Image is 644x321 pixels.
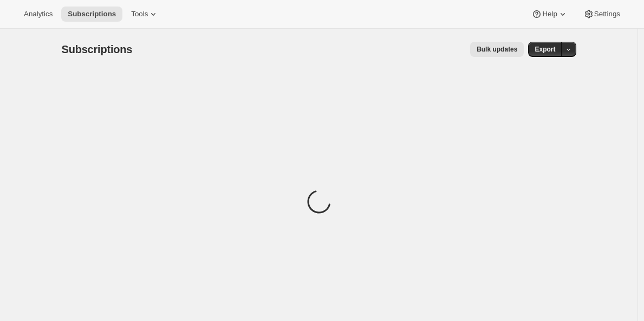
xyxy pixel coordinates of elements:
[470,42,524,57] button: Bulk updates
[577,7,627,22] button: Settings
[62,43,133,55] span: Subscriptions
[61,7,122,22] button: Subscriptions
[477,45,517,54] span: Bulk updates
[528,42,562,57] button: Export
[542,10,557,18] span: Help
[535,45,555,54] span: Export
[131,10,148,18] span: Tools
[24,10,53,18] span: Analytics
[68,10,116,18] span: Subscriptions
[17,7,59,22] button: Analytics
[125,7,165,22] button: Tools
[525,7,574,22] button: Help
[594,10,620,18] span: Settings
